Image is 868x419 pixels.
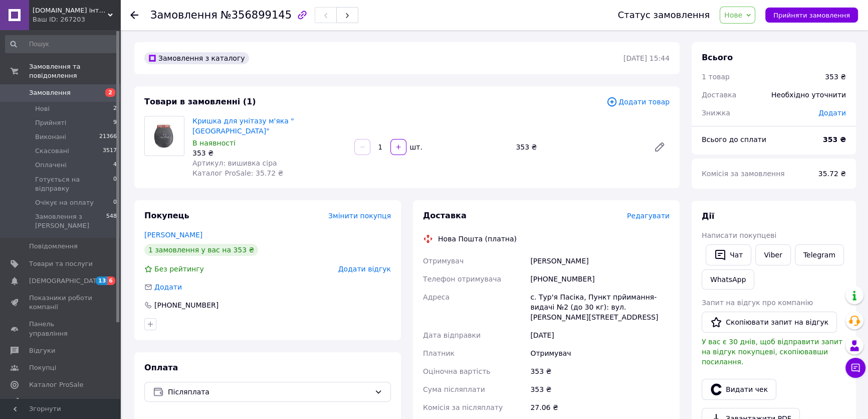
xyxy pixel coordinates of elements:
[144,231,202,239] a: [PERSON_NAME]
[528,288,672,326] div: с. Тур'я Пасіка, Пункт прйимання-видачі №2 (до 30 кг): вул. [PERSON_NAME][STREET_ADDRESS]
[154,283,182,291] span: Додати
[29,294,93,312] span: Показники роботи компанії
[144,363,178,372] span: Оплата
[765,8,858,23] button: Прийняти замовлення
[35,104,50,113] span: Нові
[150,9,218,21] span: Замовлення
[35,212,106,230] span: Замовлення з [PERSON_NAME]
[33,15,120,24] div: Ваш ID: 267203
[423,403,503,411] span: Комісія за післяплату
[144,52,249,64] div: Замовлення з каталогу
[154,265,204,273] span: Без рейтингу
[113,104,117,113] span: 2
[702,231,776,239] span: Написати покупцеві
[29,397,64,406] span: Аналітика
[192,117,294,135] a: Кришка для унітазу м'яка "[GEOGRAPHIC_DATA]"
[423,367,490,375] span: Оціночна вартість
[702,299,813,307] span: Запит на відгук про компанію
[528,398,672,416] div: 27.06 ₴
[773,12,850,19] span: Прийняти замовлення
[845,358,865,378] button: Чат з покупцем
[35,198,94,207] span: Очікує на оплату
[702,73,730,81] span: 1 товар
[528,252,672,270] div: [PERSON_NAME]
[528,326,672,344] div: [DATE]
[512,140,645,154] div: 353 ₴
[29,380,83,389] span: Каталог ProSale
[106,212,117,230] span: 548
[702,312,837,333] button: Скопіювати запит на відгук
[606,96,670,107] span: Додати товар
[423,211,467,220] span: Доставка
[528,362,672,380] div: 353 ₴
[192,148,346,158] div: 353 ₴
[221,9,292,21] span: №356899145
[29,259,93,268] span: Товари та послуги
[423,385,485,393] span: Сума післяплати
[113,118,117,127] span: 9
[618,10,710,20] div: Статус замовлення
[150,116,178,156] img: Кришка для унітазу м'яка "Вишивка"
[144,211,189,220] span: Покупець
[29,276,103,286] span: [DEMOGRAPHIC_DATA]
[35,132,66,142] span: Виконані
[99,132,117,142] span: 21366
[528,380,672,398] div: 353 ₴
[765,84,852,106] div: Необхідно уточнити
[144,97,256,106] span: Товари в замовленні (1)
[153,300,220,310] div: [PHONE_NUMBER]
[35,161,67,170] span: Оплачені
[702,91,736,99] span: Доставка
[338,265,391,273] span: Додати відгук
[113,175,117,193] span: 0
[702,170,785,178] span: Комісія за замовлення
[795,244,844,265] a: Telegram
[113,161,117,170] span: 4
[702,269,754,290] a: WhatsApp
[35,147,69,156] span: Скасовані
[107,276,115,285] span: 6
[623,54,670,62] time: [DATE] 15:44
[35,118,66,127] span: Прийняті
[755,244,790,265] a: Viber
[423,293,450,301] span: Адреса
[436,234,519,244] div: Нова Пошта (платна)
[29,346,55,355] span: Відгуки
[103,147,117,156] span: 3517
[192,169,283,177] span: Каталог ProSale: 35.72 ₴
[192,159,277,167] span: Артикул: вишивка сіра
[649,137,670,157] a: Редагувати
[423,275,501,283] span: Телефон отримувача
[706,244,751,265] button: Чат
[423,349,455,357] span: Платник
[29,88,71,97] span: Замовлення
[702,109,730,117] span: Знижка
[144,244,258,256] div: 1 замовлення у вас на 353 ₴
[130,10,138,20] div: Повернутися назад
[192,139,236,147] span: В наявності
[724,11,742,19] span: Нове
[407,142,423,152] div: шт.
[702,135,766,144] span: Всього до сплати
[528,344,672,362] div: Отримувач
[105,88,115,97] span: 2
[35,175,113,193] span: Готується на відправку
[33,6,108,15] span: Vvd.in.ua інтернет-магазин «Все до Дому»
[423,257,464,265] span: Отримувач
[825,72,846,82] div: 353 ₴
[328,212,391,220] span: Змінити покупця
[29,363,56,372] span: Покупці
[96,276,107,285] span: 13
[5,35,118,53] input: Пошук
[627,212,670,220] span: Редагувати
[113,198,117,207] span: 0
[702,379,776,400] button: Видати чек
[29,320,93,338] span: Панель управління
[702,53,733,62] span: Всього
[29,242,78,251] span: Повідомлення
[528,270,672,288] div: [PHONE_NUMBER]
[702,338,842,366] span: У вас є 30 днів, щоб відправити запит на відгук покупцеві, скопіювавши посилання.
[702,211,714,221] span: Дії
[29,62,120,80] span: Замовлення та повідомлення
[168,386,370,397] span: Післяплата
